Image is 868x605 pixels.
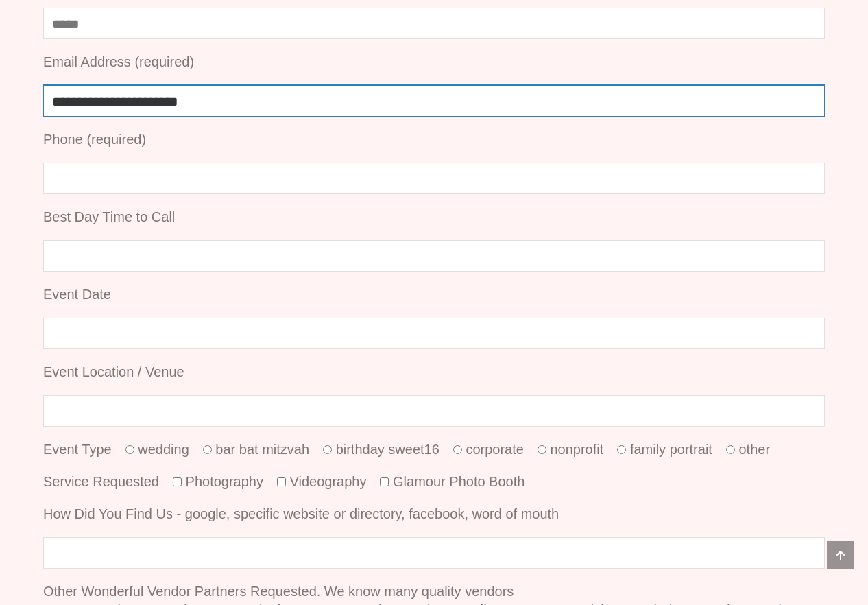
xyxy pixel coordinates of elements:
span: Videography [286,474,367,489]
span: birthday sweet16 [332,442,439,457]
p: Event Type [43,440,825,459]
p: How Did You Find Us - google, specific website or directory, facebook, word of mouth [43,505,825,523]
span: other [735,442,770,457]
p: Best Day Time to Call [43,208,825,226]
p: Email Address (required) [43,53,825,71]
span: corporate [462,442,524,457]
p: Event Location / Venue [43,363,825,381]
p: Event Date [43,285,825,304]
span: nonprofit [546,442,603,457]
p: Phone (required) [43,130,825,149]
span: wedding [134,442,189,457]
span: family portrait [626,442,712,457]
span: Photography [182,474,263,489]
span: Glamour Photo Booth [389,474,525,489]
span: bar bat mitzvah [212,442,309,457]
p: Service Requested [43,473,825,491]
